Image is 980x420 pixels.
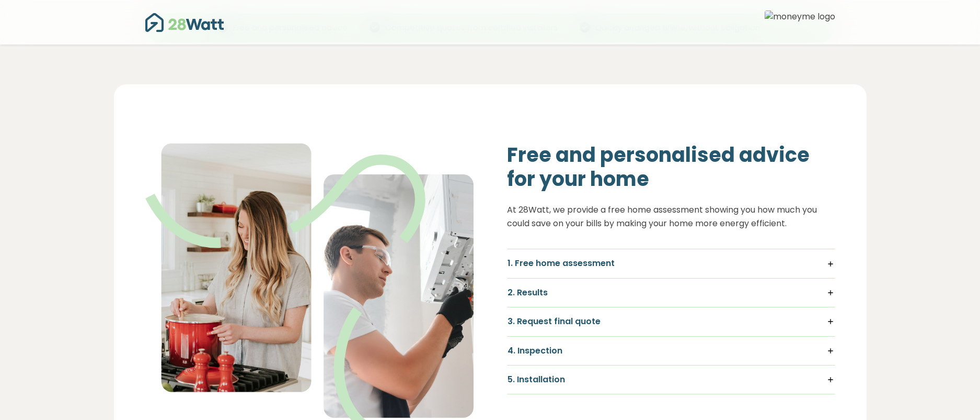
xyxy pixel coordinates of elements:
[508,258,835,269] h5: 1. Free home assessment
[508,374,835,385] h5: 5. Installation
[765,10,835,34] img: moneyme logo
[508,316,835,327] h5: 3. Request final quote
[928,370,980,420] iframe: Chat Widget
[507,143,835,191] h2: Free and personalised advice for your home
[507,203,835,230] p: At 28Watt, we provide a free home assessment showing you how much you could save on your bills by...
[508,287,835,299] h5: 2. Results
[145,12,224,33] img: 28Watt logo
[508,345,835,357] h5: 4. Inspection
